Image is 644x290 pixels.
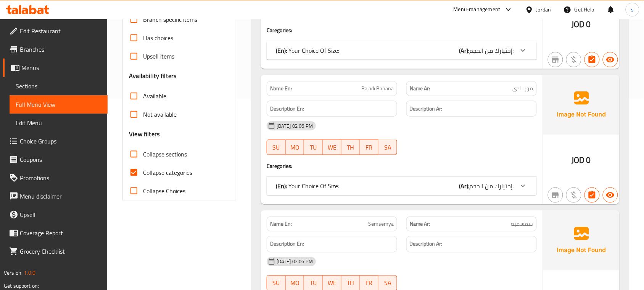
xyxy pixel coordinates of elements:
[16,100,101,109] span: Full Menu View
[143,33,173,42] span: Has choices
[20,228,101,238] span: Coverage Report
[20,247,101,256] span: Grocery Checklist
[270,142,283,153] span: SU
[3,132,108,150] a: Choice Groups
[16,81,101,91] span: Sections
[361,85,394,93] span: Baladi Banana
[586,17,591,32] span: 0
[410,239,443,249] strong: Description Ar:
[326,278,338,289] span: WE
[276,46,339,55] p: Your Choice Of Size:
[459,180,470,192] b: (Ar):
[143,15,197,24] span: Branch specific items
[3,169,108,187] a: Promotions
[323,140,341,155] button: WE
[566,52,581,67] button: Purchased item
[143,168,192,177] span: Collapse categories
[143,110,177,119] span: Not available
[4,268,23,278] span: Version:
[513,85,533,93] span: موز بلدي
[548,187,563,203] button: Not branch specific item
[470,45,514,56] span: إختيارك من الحجم:
[3,224,108,242] a: Coverage Report
[24,268,35,278] span: 1.0.0
[143,186,185,196] span: Collapse Choices
[267,162,537,170] h4: Caregories:
[586,153,591,168] span: 0
[20,155,101,164] span: Coupons
[289,142,301,153] span: MO
[20,173,101,182] span: Promotions
[368,220,394,228] span: Semsemya
[3,187,108,205] a: Menu disclaimer
[143,91,166,101] span: Available
[410,85,430,93] strong: Name Ar:
[360,140,378,155] button: FR
[543,75,620,135] img: Ae5nvW7+0k+MAAAAAElFTkSuQmCC
[20,26,101,36] span: Edit Restaurant
[382,278,394,289] span: SA
[326,142,338,153] span: WE
[382,142,394,153] span: SA
[3,59,108,77] a: Menus
[341,140,360,155] button: TH
[454,5,501,14] div: Menu-management
[267,41,537,60] div: (En): Your Choice Of Size:(Ar):إختيارك من الحجم:
[270,239,304,249] strong: Description En:
[3,40,108,59] a: Branches
[276,180,287,192] b: (En):
[548,52,563,67] button: Not branch specific item
[566,187,581,203] button: Purchased item
[584,187,600,203] button: Has choices
[603,52,618,67] button: Available
[3,150,108,169] a: Coupons
[20,192,101,201] span: Menu disclaimer
[410,220,430,228] strong: Name Ar:
[3,22,108,40] a: Edit Restaurant
[10,77,108,95] a: Sections
[274,258,316,266] span: [DATE] 02:06 PM
[276,181,339,191] p: Your Choice Of Size:
[143,52,174,61] span: Upsell items
[459,45,470,56] b: (Ar):
[511,220,533,228] span: سمسميه
[20,137,101,146] span: Choice Groups
[270,85,292,93] strong: Name En:
[3,205,108,224] a: Upsell
[572,17,585,32] span: JOD
[270,278,283,289] span: SU
[270,104,304,114] strong: Description En:
[572,153,585,168] span: JOD
[631,5,634,14] span: s
[129,130,160,138] h3: View filters
[410,104,443,114] strong: Description Ar:
[3,242,108,261] a: Grocery Checklist
[10,114,108,132] a: Edit Menu
[307,278,320,289] span: TU
[276,45,287,56] b: (En):
[304,140,323,155] button: TU
[536,5,551,14] div: Jordan
[345,278,357,289] span: TH
[584,52,600,67] button: Has choices
[363,142,375,153] span: FR
[143,150,187,159] span: Collapse sections
[20,210,101,219] span: Upsell
[289,278,301,289] span: MO
[470,180,514,192] span: إختيارك من الحجم:
[267,26,537,34] h4: Caregories:
[345,142,357,153] span: TH
[286,140,304,155] button: MO
[129,72,177,80] h3: Availability filters
[378,140,397,155] button: SA
[21,63,101,72] span: Menus
[543,210,620,270] img: Ae5nvW7+0k+MAAAAAElFTkSuQmCC
[363,278,375,289] span: FR
[267,177,537,195] div: (En): Your Choice Of Size:(Ar):إختيارك من الحجم:
[267,140,286,155] button: SU
[10,95,108,114] a: Full Menu View
[274,122,316,130] span: [DATE] 02:06 PM
[603,187,618,203] button: Available
[270,220,292,228] strong: Name En:
[16,118,101,127] span: Edit Menu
